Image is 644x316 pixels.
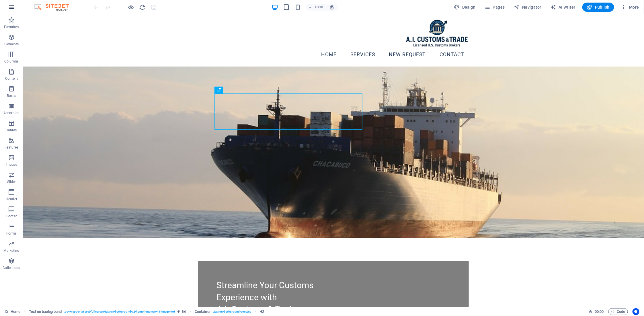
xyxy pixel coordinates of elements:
span: : [599,309,600,314]
button: 100% [306,4,326,11]
p: Boxes [7,93,16,98]
span: Navigator [514,4,541,10]
p: Marketing [3,248,19,253]
a: Click to cancel selection. Double-click to open Pages [5,308,20,315]
p: Footer [6,214,17,219]
p: Collections [3,266,20,270]
p: Forms [6,231,17,236]
span: Pages [485,4,505,10]
button: More [619,3,641,12]
p: Features [5,145,18,150]
button: Code [608,308,628,315]
button: Publish [582,3,614,12]
div: Design (Ctrl+Alt+Y) [452,3,478,12]
span: More [621,4,639,10]
span: . text-on-background-content [213,308,251,315]
button: Pages [482,3,507,12]
p: Slider [7,180,16,184]
p: Accordion [3,111,19,115]
h6: 100% [315,4,324,11]
span: 00 00 [595,308,604,315]
button: Design [452,3,478,12]
h6: Session time [589,308,604,315]
button: Click here to leave preview mode and continue editing [128,4,134,11]
img: Editor Logo [33,4,76,11]
span: Click to select. Double-click to edit [195,308,211,315]
button: Navigator [512,3,544,12]
p: Tables [6,128,17,132]
span: Design [454,4,476,10]
span: Publish [587,4,610,10]
p: Images [6,162,17,167]
button: reload [139,4,146,11]
p: Content [5,76,18,81]
span: . bg-wrapper .preset-fullscreen-text-on-background-v2-home-logo-nav-h1-image-text [64,308,175,315]
span: AI Writer [551,4,575,10]
p: Header [6,197,17,201]
p: Favorites [4,25,19,29]
i: Reload page [139,4,146,11]
p: Elements [4,42,19,46]
span: Click to select. Double-click to edit [29,308,62,315]
button: AI Writer [548,3,578,12]
span: Code [611,308,625,315]
p: Columns [4,59,19,64]
i: This element is a customizable preset [177,310,180,313]
button: Usercentrics [633,308,639,315]
i: On resize automatically adjust zoom level to fit chosen device. [329,5,335,10]
span: Click to select. Double-click to edit [260,308,264,315]
nav: breadcrumb [29,308,264,315]
i: This element contains a background [182,310,186,313]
